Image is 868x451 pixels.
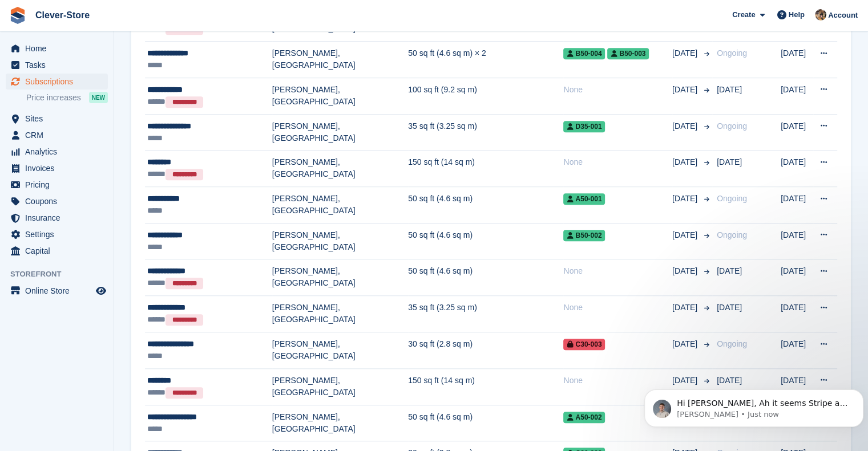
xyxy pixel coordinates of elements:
[272,259,408,296] td: [PERSON_NAME], [GEOGRAPHIC_DATA]
[781,114,813,151] td: [DATE]
[10,269,114,280] span: Storefront
[781,296,813,332] td: [DATE]
[408,42,563,78] td: 50 sq ft (4.6 sq m) × 2
[6,193,108,209] a: menu
[563,121,605,132] span: D35-001
[781,223,813,259] td: [DATE]
[672,84,700,96] span: [DATE]
[25,127,94,143] span: CRM
[272,151,408,187] td: [PERSON_NAME], [GEOGRAPHIC_DATA]
[272,42,408,78] td: [PERSON_NAME], [GEOGRAPHIC_DATA]
[408,151,563,187] td: 150 sq ft (14 sq m)
[563,48,605,59] span: B50-004
[563,375,672,387] div: None
[25,283,94,299] span: Online Store
[26,92,81,103] span: Price increases
[6,210,108,226] a: menu
[789,9,805,21] span: Help
[781,78,813,114] td: [DATE]
[672,338,700,350] span: [DATE]
[272,114,408,151] td: [PERSON_NAME], [GEOGRAPHIC_DATA]
[6,57,108,73] a: menu
[563,265,672,277] div: None
[781,259,813,296] td: [DATE]
[6,243,108,259] a: menu
[272,368,408,405] td: [PERSON_NAME], [GEOGRAPHIC_DATA]
[408,405,563,441] td: 50 sq ft (4.6 sq m)
[672,265,700,277] span: [DATE]
[272,187,408,224] td: [PERSON_NAME], [GEOGRAPHIC_DATA]
[815,9,826,21] img: Andy Mackinnon
[25,177,94,193] span: Pricing
[6,144,108,160] a: menu
[607,48,649,59] span: B50-003
[408,78,563,114] td: 100 sq ft (9.2 sq m)
[6,160,108,176] a: menu
[6,40,108,56] a: menu
[31,6,94,25] a: Clever-Store
[25,210,94,226] span: Insurance
[732,9,755,21] span: Create
[408,296,563,332] td: 35 sq ft (3.25 sq m)
[717,303,742,312] span: [DATE]
[717,157,742,166] span: [DATE]
[25,40,94,56] span: Home
[717,339,747,348] span: Ongoing
[25,160,94,176] span: Invoices
[408,332,563,369] td: 30 sq ft (2.8 sq m)
[6,283,108,299] a: menu
[94,284,108,298] a: Preview store
[717,48,747,58] span: Ongoing
[272,405,408,441] td: [PERSON_NAME], [GEOGRAPHIC_DATA]
[272,296,408,332] td: [PERSON_NAME], [GEOGRAPHIC_DATA]
[717,121,747,131] span: Ongoing
[717,230,747,239] span: Ongoing
[563,156,672,168] div: None
[672,193,700,205] span: [DATE]
[25,57,94,73] span: Tasks
[563,339,605,350] span: C30-003
[272,78,408,114] td: [PERSON_NAME], [GEOGRAPHIC_DATA]
[781,151,813,187] td: [DATE]
[563,412,605,423] span: A50-002
[672,156,700,168] span: [DATE]
[781,42,813,78] td: [DATE]
[563,193,605,205] span: A50-001
[717,266,742,275] span: [DATE]
[25,74,94,90] span: Subscriptions
[640,365,868,445] iframe: Intercom notifications message
[89,92,108,103] div: NEW
[25,111,94,127] span: Sites
[672,47,700,59] span: [DATE]
[25,193,94,209] span: Coupons
[672,302,700,314] span: [DATE]
[9,7,26,24] img: stora-icon-8386f47178a22dfd0bd8f6a31ec36ba5ce8667c1dd55bd0f319d3a0aa187defe.svg
[25,144,94,160] span: Analytics
[563,230,605,241] span: B50-002
[717,85,742,94] span: [DATE]
[563,302,672,314] div: None
[6,177,108,193] a: menu
[408,187,563,224] td: 50 sq ft (4.6 sq m)
[25,243,94,259] span: Capital
[408,259,563,296] td: 50 sq ft (4.6 sq m)
[408,223,563,259] td: 50 sq ft (4.6 sq m)
[672,229,700,241] span: [DATE]
[6,127,108,143] a: menu
[6,74,108,90] a: menu
[828,10,858,21] span: Account
[26,91,108,104] a: Price increases NEW
[272,332,408,369] td: [PERSON_NAME], [GEOGRAPHIC_DATA]
[563,84,672,96] div: None
[6,226,108,242] a: menu
[6,111,108,127] a: menu
[781,187,813,224] td: [DATE]
[272,223,408,259] td: [PERSON_NAME], [GEOGRAPHIC_DATA]
[25,226,94,242] span: Settings
[717,194,747,203] span: Ongoing
[408,368,563,405] td: 150 sq ft (14 sq m)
